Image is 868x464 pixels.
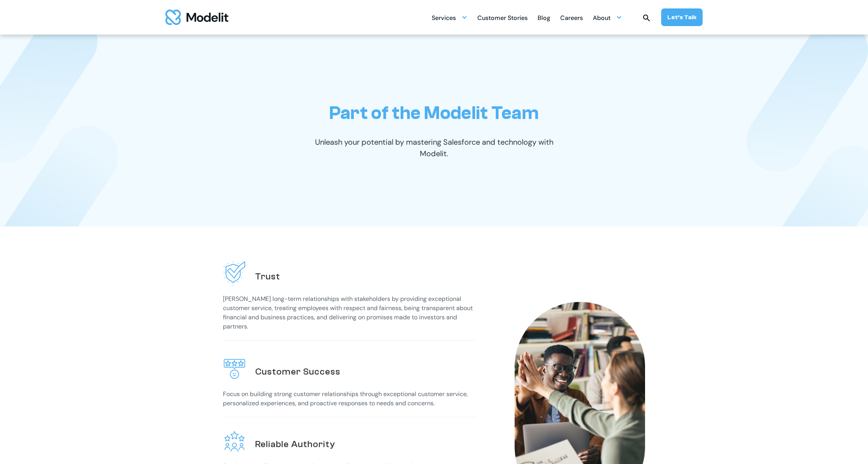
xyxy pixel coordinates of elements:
[255,366,340,378] h2: Customer Success
[667,13,696,21] div: Let’s Talk
[223,390,476,408] p: Focus on building strong customer relationships through exceptional customer service, personalize...
[477,10,528,25] a: Customer Stories
[477,11,528,26] div: Customer Stories
[432,10,467,25] div: Services
[432,11,456,26] div: Services
[560,11,583,26] div: Careers
[538,11,550,26] div: Blog
[593,11,611,26] div: About
[302,136,566,159] p: Unleash your potential by mastering Salesforce and technology with Modelit.
[255,438,335,450] h2: Reliable Authority
[538,10,550,25] a: Blog
[560,10,583,25] a: Careers
[661,8,703,26] a: Let’s Talk
[165,10,228,25] img: modelit logo
[223,294,476,331] p: [PERSON_NAME] long-term relationships with stakeholders by providing exceptional customer service...
[593,10,622,25] div: About
[255,271,280,282] h2: Trust
[329,102,539,124] h1: Part of the Modelit Team
[165,10,228,25] a: home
